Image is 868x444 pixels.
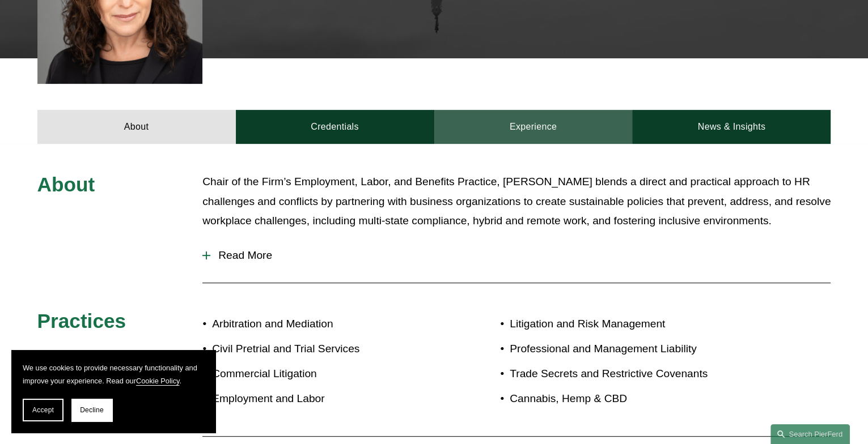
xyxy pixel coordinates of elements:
p: We use cookies to provide necessary functionality and improve your experience. Read our . [23,361,204,387]
p: Professional and Management Liability [510,339,765,359]
a: Search this site [770,424,850,444]
button: Read More [202,241,831,270]
span: Accept [32,406,54,414]
a: News & Insights [632,110,831,144]
p: Cannabis, Hemp & CBD [510,389,765,409]
button: Accept [23,399,63,421]
a: Credentials [236,110,434,144]
span: Practices [37,310,126,332]
section: Cookie banner [11,350,215,433]
span: Decline [80,406,104,414]
p: Civil Pretrial and Trial Services [212,339,434,359]
p: Commercial Litigation [212,364,434,384]
a: About [37,110,236,144]
span: Read More [210,249,831,262]
p: Arbitration and Mediation [212,314,434,334]
a: Experience [434,110,633,144]
p: Employment and Labor [212,389,434,409]
p: Chair of the Firm’s Employment, Labor, and Benefits Practice, [PERSON_NAME] blends a direct and p... [202,172,831,231]
button: Decline [71,399,112,421]
p: Trade Secrets and Restrictive Covenants [510,364,765,384]
a: Cookie Policy [136,377,180,385]
span: About [37,173,95,195]
p: Litigation and Risk Management [510,314,765,334]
